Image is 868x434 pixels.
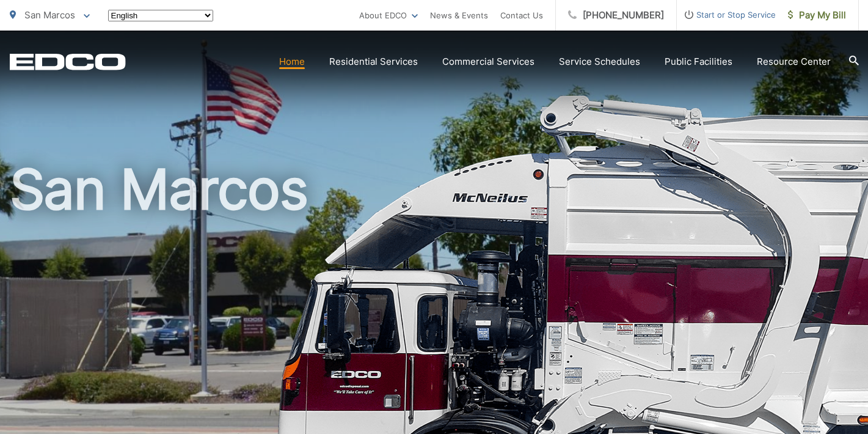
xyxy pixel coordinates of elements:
a: Commercial Services [442,54,534,69]
a: Residential Services [329,54,418,69]
select: Select a language [108,10,213,21]
a: Contact Us [500,8,543,23]
span: Pay My Bill [788,8,846,23]
a: About EDCO [359,8,418,23]
a: Service Schedules [559,54,640,69]
a: News & Events [430,8,488,23]
a: Public Facilities [665,54,732,69]
a: Resource Center [757,54,831,69]
a: EDCD logo. Return to the homepage. [10,53,126,70]
span: San Marcos [24,9,75,21]
a: Home [279,54,305,69]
